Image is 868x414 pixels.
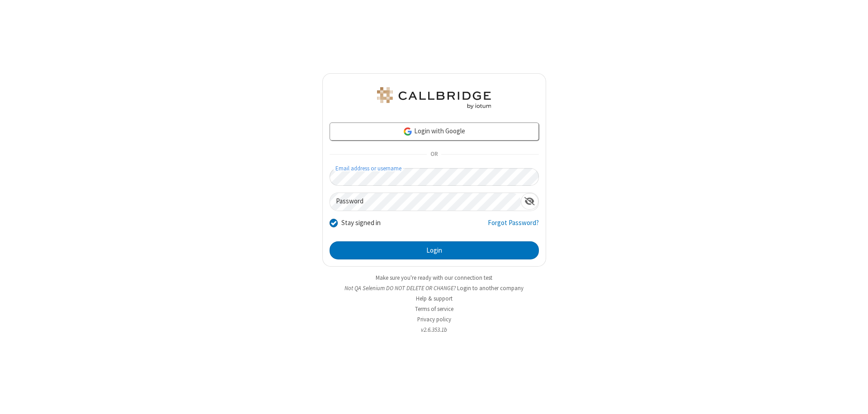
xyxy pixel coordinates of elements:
a: Login with Google [330,122,539,141]
a: Forgot Password? [488,218,539,235]
a: Make sure you're ready with our connection test [376,274,492,282]
li: v2.6.353.1b [322,325,546,334]
a: Terms of service [415,305,453,313]
button: Login [330,241,539,259]
a: Privacy policy [417,315,451,323]
label: Stay signed in [341,218,381,228]
img: google-icon.png [403,127,413,136]
a: Help & support [416,295,453,302]
img: QA Selenium DO NOT DELETE OR CHANGE [375,87,493,109]
input: Email address or username [330,168,539,186]
span: OR [427,148,441,161]
div: Show password [521,193,538,210]
button: Login to another company [457,284,524,292]
li: Not QA Selenium DO NOT DELETE OR CHANGE? [322,284,546,292]
input: Password [330,193,521,211]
